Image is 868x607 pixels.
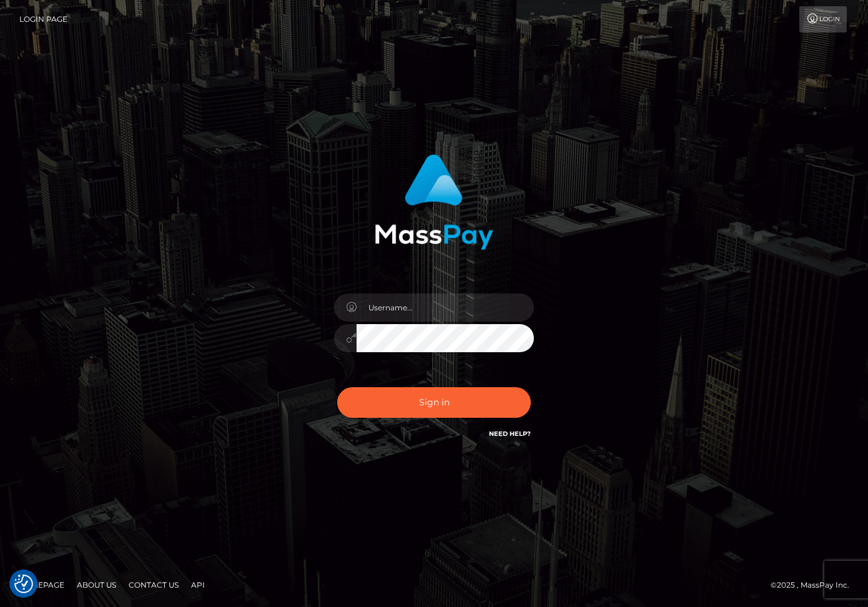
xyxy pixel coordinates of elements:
a: API [186,575,210,595]
a: Contact Us [124,575,184,595]
img: Revisit consent button [14,575,33,593]
a: About Us [72,575,121,595]
a: Homepage [14,575,69,595]
a: Login Page [19,6,67,32]
input: Username... [357,294,534,322]
img: MassPay Login [375,154,493,250]
button: Sign in [337,387,531,418]
div: © 2025 , MassPay Inc. [771,578,859,592]
a: Need Help? [489,430,531,438]
button: Consent Preferences [14,575,33,593]
a: Login [799,6,847,32]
